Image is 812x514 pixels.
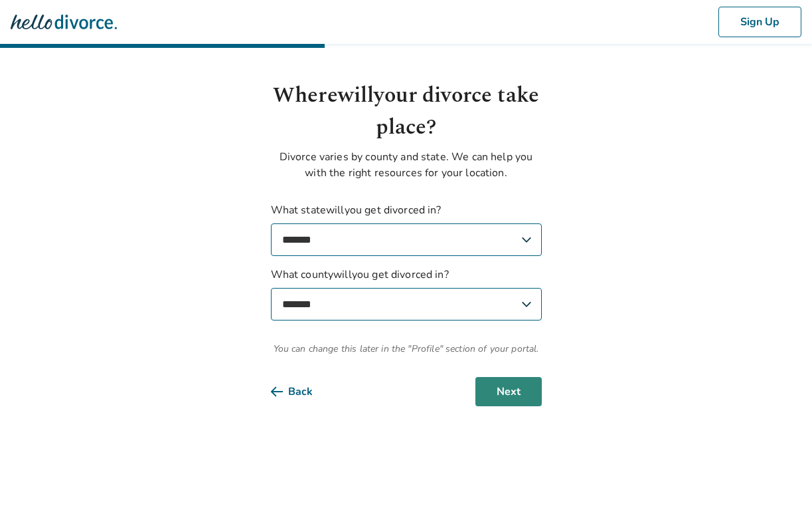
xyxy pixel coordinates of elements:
[271,202,542,256] label: What state will you get divorced in?
[11,9,117,35] img: Hello Divorce Logo
[746,450,812,514] iframe: Chat Widget
[475,377,542,406] button: Next
[271,267,542,321] label: What county will you get divorced in?
[271,377,334,406] button: Back
[271,149,542,181] p: Divorce varies by county and state. We can help you with the right resources for your location.
[271,288,542,321] select: What countywillyou get divorced in?
[718,7,801,37] button: Sign Up
[271,342,542,356] span: You can change this later in the "Profile" section of your portal.
[271,80,542,144] h1: Where will your divorce take place?
[271,223,542,256] select: What statewillyou get divorced in?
